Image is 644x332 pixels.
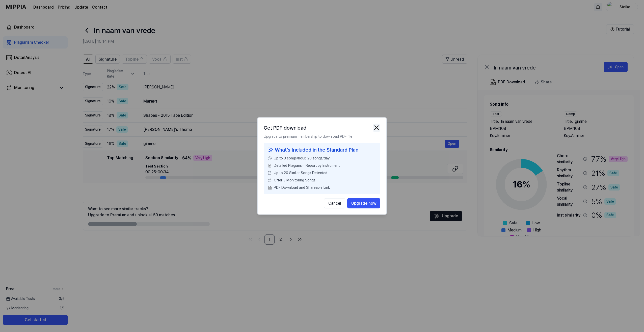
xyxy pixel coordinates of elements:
[264,124,306,132] h2: Get PDF download
[274,170,327,176] span: Up to 20 Similar Songs Detected
[268,163,272,168] img: File Select
[274,178,315,183] span: Offer 3 Monitoring Songs
[347,198,380,208] button: Upgrade now
[274,185,330,190] span: PDF Download and Shareable Link
[268,146,274,154] img: sparkles icon
[268,146,376,154] div: What’s Included in the Standard Plan
[264,134,380,139] p: Upgrade to premium membership to download PDF file
[274,156,330,161] span: Up to 3 songs/hour, 20 songs/day
[268,185,272,189] img: PDF Download
[274,163,340,168] span: Detailed Plagiarism Report by Instrument
[324,198,345,208] button: Cancel
[373,124,380,132] img: close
